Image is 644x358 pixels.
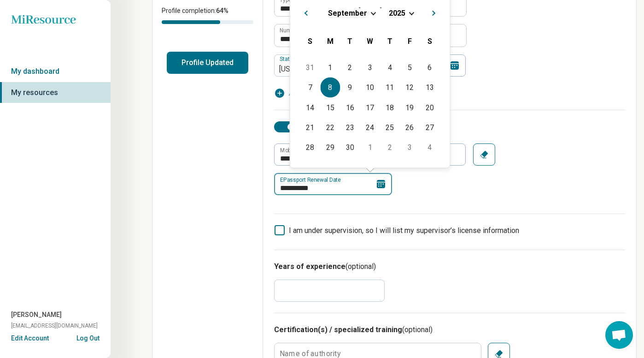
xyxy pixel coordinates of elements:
div: Choose Saturday, September 27th, 2025 [420,117,439,137]
span: 2025 [389,8,405,17]
div: Choose Friday, September 26th, 2025 [400,117,420,137]
div: Choose Friday, September 12th, 2025 [400,78,420,97]
div: Choose Monday, September 15th, 2025 [320,97,340,117]
div: Choose Monday, September 29th, 2025 [320,137,340,157]
span: September [328,8,367,17]
h2: [DATE] [298,5,443,18]
div: Choose Tuesday, September 23rd, 2025 [340,117,360,137]
button: Edit Account [11,334,49,343]
div: Wednesday [360,31,380,51]
span: (optional) [402,325,433,334]
div: Choose Monday, September 8th, 2025 [320,78,340,97]
div: Choose Thursday, September 25th, 2025 [380,117,400,137]
div: Choose Friday, September 19th, 2025 [400,97,420,117]
label: Number [280,28,299,33]
div: Tuesday [340,31,360,51]
div: Choose Tuesday, September 30th, 2025 [340,137,360,157]
div: Friday [400,31,420,51]
div: Choose Monday, September 1st, 2025 [320,58,340,78]
button: Previous Month [298,5,312,19]
div: Choose Thursday, October 2nd, 2025 [380,137,400,157]
div: Choose Sunday, September 14th, 2025 [300,97,320,117]
div: Profile completion: [152,0,263,30]
div: Choose Saturday, September 13th, 2025 [420,78,439,97]
div: Profile completion [162,20,253,24]
h3: Years of experience [274,261,625,272]
span: (optional) [345,262,376,271]
div: Choose Tuesday, September 16th, 2025 [340,97,360,117]
h3: Certification(s) / specialized training [274,324,625,335]
div: Choose Saturday, October 4th, 2025 [420,137,439,157]
div: Choose Wednesday, September 17th, 2025 [360,97,380,117]
div: Choose Wednesday, September 10th, 2025 [360,78,380,97]
div: Choose Friday, October 3rd, 2025 [400,137,420,157]
div: Month September, 2025 [300,58,439,157]
div: Choose Saturday, September 6th, 2025 [420,58,439,78]
div: Choose Wednesday, September 3rd, 2025 [360,58,380,78]
div: Choose Thursday, September 4th, 2025 [380,58,400,78]
button: Log Out [76,334,100,341]
div: Choose Sunday, September 21st, 2025 [300,117,320,137]
div: Choose Sunday, September 7th, 2025 [300,78,320,97]
div: Monday [320,31,340,51]
label: State [280,56,295,62]
div: Choose Sunday, September 28th, 2025 [300,137,320,157]
div: Choose Saturday, September 20th, 2025 [420,97,439,117]
div: Open chat [605,321,633,349]
span: 64 % [216,7,228,14]
label: Name of authority [280,350,341,358]
button: Next Month [428,5,443,19]
span: [PERSON_NAME] [11,310,62,320]
div: Choose Wednesday, September 24th, 2025 [360,117,380,137]
button: Add another license [274,88,356,99]
span: [EMAIL_ADDRESS][DOMAIN_NAME] [11,322,98,330]
label: PsyPact License [274,121,355,132]
div: Saturday [420,31,439,51]
div: Choose Tuesday, September 9th, 2025 [340,78,360,97]
div: Choose Friday, September 5th, 2025 [400,58,420,78]
div: Choose Thursday, September 11th, 2025 [380,78,400,97]
div: Choose Monday, September 22nd, 2025 [320,117,340,137]
div: Sunday [300,31,320,51]
div: Choose Wednesday, October 1st, 2025 [360,137,380,157]
span: I am under supervision, so I will list my supervisor’s license information [289,226,519,235]
span: Add another license [289,88,356,99]
div: Thursday [380,31,400,51]
div: Choose Tuesday, September 2nd, 2025 [340,58,360,78]
button: Profile Updated [167,52,248,74]
div: Choose Sunday, August 31st, 2025 [300,58,320,78]
div: Choose Thursday, September 18th, 2025 [380,97,400,117]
